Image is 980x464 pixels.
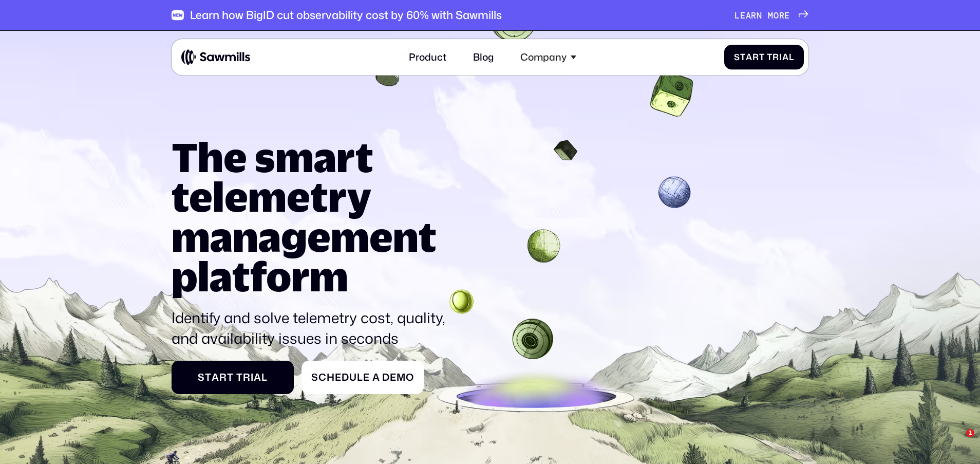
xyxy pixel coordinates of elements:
span: o [406,372,414,383]
a: StartTrial [172,361,294,395]
span: a [782,52,789,62]
div: Learn how BigID cut observability cost by 60% with Sawmills [190,9,502,22]
span: S [734,52,740,62]
span: e [390,372,397,383]
span: l [789,52,794,62]
a: Learnmore [734,10,808,21]
span: a [372,372,380,383]
span: l [261,372,268,383]
span: t [759,52,765,62]
span: u [349,372,357,383]
span: a [212,372,219,383]
span: T [767,52,772,62]
span: c [318,372,327,383]
span: t [205,372,212,383]
div: Company [513,44,583,70]
span: m [397,372,406,383]
span: e [335,372,342,383]
span: e [784,10,790,21]
span: e [363,372,370,383]
span: r [752,52,759,62]
span: T [236,372,243,383]
h1: The smart telemetry management platform [172,137,456,296]
span: L [734,10,740,21]
span: r [772,52,779,62]
a: Product [401,44,454,70]
span: i [251,372,254,383]
span: a [254,372,261,383]
span: r [779,10,785,21]
span: a [746,52,752,62]
span: d [342,372,349,383]
a: Blog [466,44,501,70]
p: Identify and solve telemetry cost, quality, and availability issues in seconds [172,307,456,348]
span: e [740,10,746,21]
span: D [382,372,390,383]
span: t [740,52,746,62]
span: r [243,372,251,383]
span: t [227,372,234,383]
div: Company [520,51,567,63]
a: StartTrial [724,45,803,70]
span: n [757,10,762,21]
span: S [311,372,318,383]
span: r [751,10,757,21]
span: m [768,10,774,21]
span: i [779,52,782,62]
span: o [774,10,779,21]
span: l [357,372,363,383]
span: h [327,372,335,383]
span: a [746,10,751,21]
iframe: Intercom live chat [945,429,970,454]
a: ScheduleaDemo [301,361,424,395]
span: S [198,372,205,383]
span: 1 [966,429,974,437]
span: r [219,372,227,383]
